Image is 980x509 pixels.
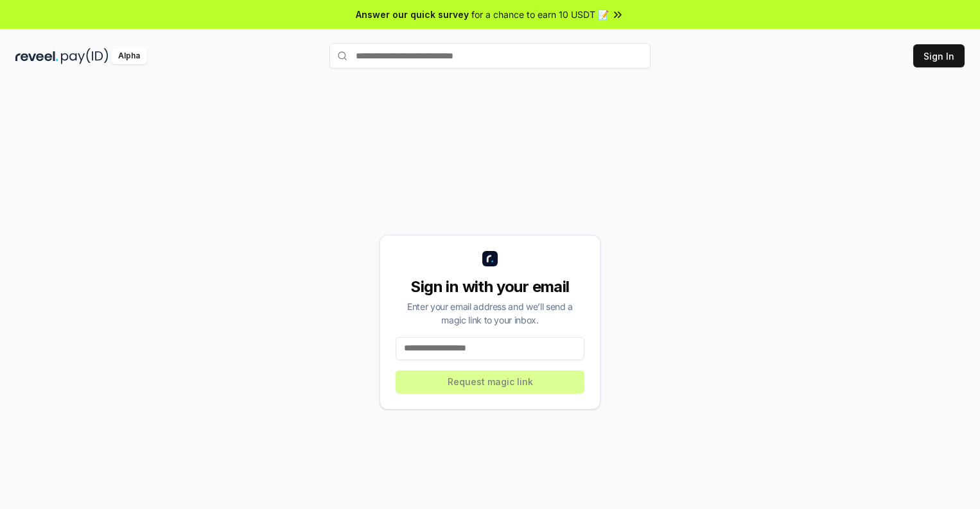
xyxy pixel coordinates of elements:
[471,8,609,21] span: for a chance to earn 10 USDT 📝
[111,48,147,64] div: Alpha
[396,300,584,327] div: Enter your email address and we’ll send a magic link to your inbox.
[913,44,965,67] button: Sign In
[396,277,584,297] div: Sign in with your email
[356,8,469,21] span: Answer our quick survey
[482,251,498,266] img: logo_small
[15,48,58,64] img: reveel_dark
[61,48,109,64] img: pay_id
